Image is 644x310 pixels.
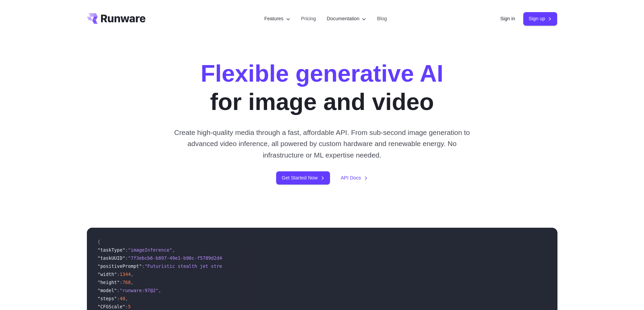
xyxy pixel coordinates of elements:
[125,304,128,309] span: :
[145,263,397,269] span: "Futuristic stealth jet streaking through a neon-lit cityscape with glowing purple exhaust"
[172,247,175,253] span: ,
[98,247,125,253] span: "taskType"
[327,15,366,23] label: Documentation
[120,296,125,301] span: 40
[117,272,120,277] span: :
[128,255,233,261] span: "7f3ebcb6-b897-49e1-b98c-f5789d2d40d7"
[120,280,122,285] span: :
[301,15,316,23] a: Pricing
[125,255,128,261] span: :
[98,263,142,269] span: "positivePrompt"
[98,280,120,285] span: "height"
[98,255,125,261] span: "taskUUID"
[264,15,290,23] label: Features
[131,272,134,277] span: ,
[500,15,515,23] a: Sign in
[523,12,557,25] a: Sign up
[200,59,443,116] h1: for image and video
[122,280,131,285] span: 768
[98,239,100,245] span: {
[200,60,443,87] strong: Flexible generative AI
[98,288,117,293] span: "model"
[117,296,120,301] span: :
[377,15,387,23] a: Blog
[98,272,117,277] span: "width"
[98,296,117,301] span: "steps"
[142,263,144,269] span: :
[128,304,131,309] span: 5
[159,288,161,293] span: ,
[98,304,125,309] span: "CFGScale"
[120,272,131,277] span: 1344
[120,288,159,293] span: "runware:97@2"
[87,13,146,24] a: Go to /
[276,171,330,185] a: Get Started Now
[125,296,128,301] span: ,
[341,174,368,182] a: API Docs
[128,247,172,253] span: "imageInference"
[125,247,128,253] span: :
[171,127,473,161] p: Create high-quality media through a fast, affordable API. From sub-second image generation to adv...
[131,280,134,285] span: ,
[117,288,120,293] span: :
